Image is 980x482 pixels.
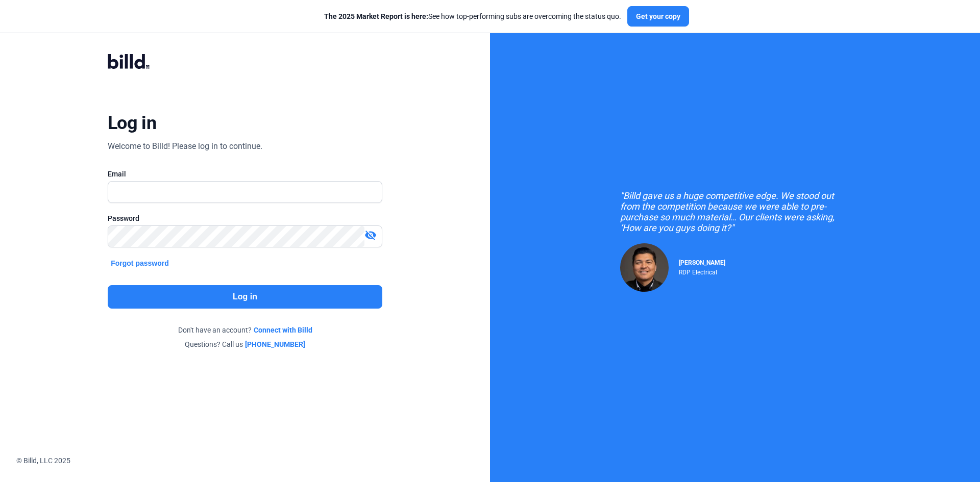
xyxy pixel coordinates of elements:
span: [PERSON_NAME] [679,259,725,266]
button: Get your copy [627,6,689,27]
div: Log in [108,112,156,134]
button: Forgot password [108,258,172,269]
img: Raul Pacheco [620,243,669,292]
a: [PHONE_NUMBER] [245,339,305,349]
span: The 2025 Market Report is here: [324,12,428,20]
div: "Billd gave us a huge competitive edge. We stood out from the competition because we were able to... [620,190,850,233]
button: Log in [108,285,382,309]
div: Email [108,169,382,179]
div: RDP Electrical [679,266,725,276]
div: Questions? Call us [108,339,382,349]
div: Password [108,213,382,223]
a: Connect with Billd [254,325,312,335]
div: Welcome to Billd! Please log in to continue. [108,140,262,153]
mat-icon: visibility_off [364,229,377,241]
div: Don't have an account? [108,325,382,335]
div: See how top-performing subs are overcoming the status quo. [324,11,621,21]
